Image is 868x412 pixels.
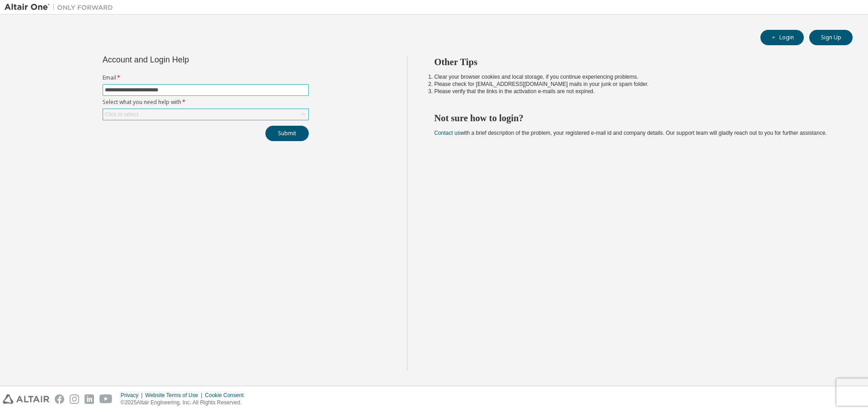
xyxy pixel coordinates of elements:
[70,394,79,404] img: instagram.svg
[434,73,837,81] li: Clear your browser cookies and local storage, if you continue experiencing problems.
[121,399,249,407] p: © 2025 Altair Engineering, Inc. All Rights Reserved.
[434,130,827,136] span: with a brief description of the problem, your registered e-mail id and company details. Our suppo...
[434,56,837,68] h2: Other Tips
[55,394,64,404] img: facebook.svg
[434,81,837,88] li: Please check for [EMAIL_ADDRESS][DOMAIN_NAME] mails in your junk or spam folder.
[121,392,145,399] div: Privacy
[3,394,49,404] img: altair_logo.svg
[99,394,113,404] img: youtube.svg
[103,109,308,120] div: Click to select
[103,99,309,106] label: Select what you need help with
[5,3,118,12] img: Altair One
[434,112,837,124] h2: Not sure how to login?
[434,88,837,95] li: Please verify that the links in the activation e-mails are not expired.
[145,392,205,399] div: Website Terms of Use
[265,126,309,141] button: Submit
[205,392,249,399] div: Cookie Consent
[760,30,804,45] button: Login
[105,111,138,118] div: Click to select
[103,74,309,81] label: Email
[809,30,853,45] button: Sign Up
[103,56,268,63] div: Account and Login Help
[434,130,460,136] a: Contact us
[85,394,94,404] img: linkedin.svg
